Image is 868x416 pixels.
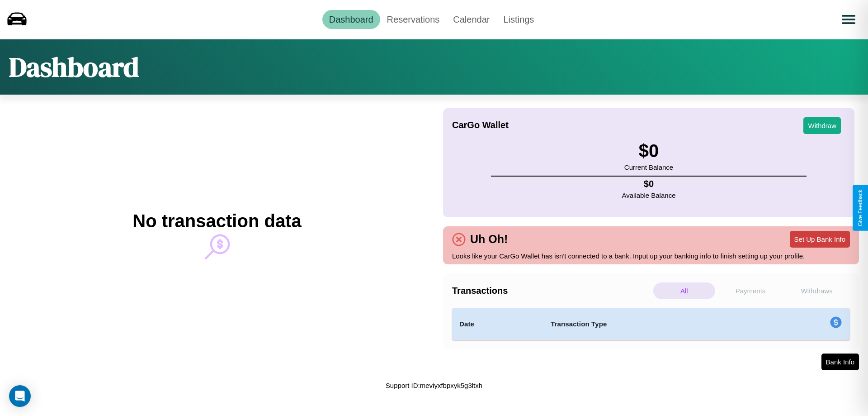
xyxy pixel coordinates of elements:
p: Payments [720,282,782,299]
button: Open menu [836,7,861,32]
h3: $ 0 [624,141,673,161]
h4: $ 0 [622,179,676,189]
a: Calendar [446,10,496,29]
a: Reservations [380,10,447,29]
div: Give Feedback [857,190,863,226]
h4: CarGo Wallet [452,120,509,130]
button: Bank Info [821,354,859,370]
p: Looks like your CarGo Wallet has isn't connected to a bank. Input up your banking info to finish ... [452,250,850,262]
h2: No transaction data [132,211,301,231]
table: simple table [452,308,850,340]
h1: Dashboard [9,48,139,86]
p: Support ID: meviyxfbpxyk5g3ltxh [386,379,482,392]
p: All [653,282,715,299]
h4: Date [459,319,536,330]
p: Current Balance [624,161,673,173]
a: Listings [496,10,541,29]
h4: Uh Oh! [466,233,512,246]
button: Set Up Bank Info [790,231,850,248]
a: Dashboard [322,10,380,29]
h4: Transaction Type [551,319,756,330]
button: Withdraw [803,117,841,134]
p: Withdraws [786,282,848,299]
p: Available Balance [622,189,676,201]
div: Open Intercom Messenger [9,385,31,407]
h4: Transactions [452,286,651,296]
